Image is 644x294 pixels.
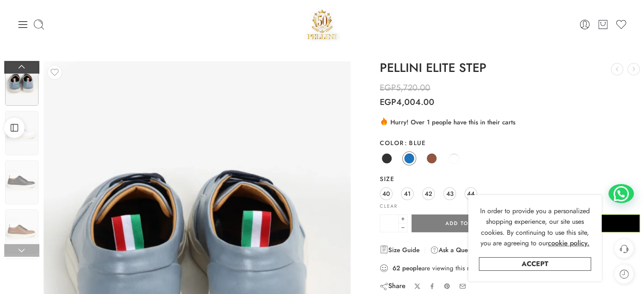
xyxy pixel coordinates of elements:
input: Product quantity [380,214,399,232]
a: 44 [464,187,477,200]
a: Pellini - [304,6,340,42]
img: sh-ms03-bl3-2-scaled-1.webp [5,160,39,204]
a: Share on Facebook [429,283,435,289]
a: Share on X [414,283,420,289]
span: EGP [380,82,396,94]
span: 41 [404,188,411,199]
label: Color [380,139,640,147]
a: Cart [597,19,609,30]
a: cookie policy. [548,238,589,249]
span: 42 [425,188,432,199]
div: Hurry! Over 1 people have this in their carts [380,117,640,127]
div: Share [380,281,406,291]
a: 40 [380,187,392,200]
img: sh-ms03-bl3-2-scaled-1.webp [5,62,39,106]
bdi: 4,004.00 [380,96,434,108]
span: 43 [446,188,453,199]
a: Size Guide [380,245,420,255]
a: 43 [443,187,456,200]
a: 42 [422,187,435,200]
img: sh-ms03-bl3-2-scaled-1.webp [5,209,39,253]
a: Ask a Question [430,245,481,255]
img: Pellini [304,6,340,42]
img: sh-ms03-bl3-2-scaled-1.webp [5,111,39,155]
div: are viewing this right now [380,264,640,273]
a: 41 [401,187,414,200]
span: In order to provide you a personalized shopping experience, our site uses cookies. By continuing ... [480,206,590,248]
span: EGP [380,96,396,108]
a: Login / Register [579,19,591,30]
span: 44 [467,188,475,199]
a: Accept [479,257,591,271]
span: 40 [382,188,390,199]
strong: 62 [392,264,400,272]
strong: people [402,264,422,272]
button: Add to cart [412,214,521,232]
h1: PELLINI ELITE STEP [380,61,640,75]
label: Size [380,175,640,183]
a: Email to your friends [459,283,466,290]
a: Clear options [380,204,398,209]
a: Wishlist [615,19,627,30]
span: Blue [404,138,426,147]
bdi: 5,720.00 [380,82,430,94]
a: Pin on Pinterest [444,283,451,290]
